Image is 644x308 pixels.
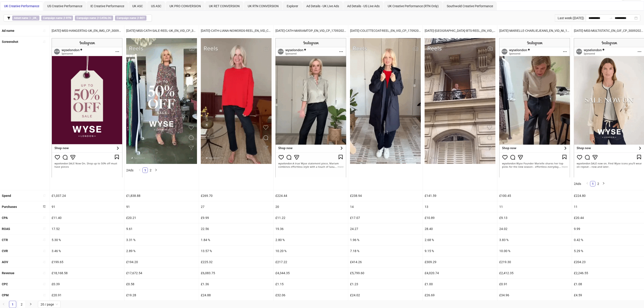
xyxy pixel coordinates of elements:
[50,257,124,267] div: £199.65
[274,25,348,36] div: [DATE]-CATH-MARIAMTOP_EN_VID_CP_17092025_F_CC_SC13_USP9_NEWSEASON
[497,190,572,201] div: £100.45
[274,190,348,201] div: £224.44
[4,14,152,22] button: Adset name ∋ _UK_Campaign name ∌ RTNCampaign name ∌ CATALOGCampaign name ∌ RET
[41,301,58,308] span: 20 / page
[52,38,122,177] img: Screenshot 120233119412680055
[50,190,124,201] div: £1,037.24
[9,301,16,308] a: 1
[596,181,601,186] a: 2
[348,268,423,278] div: £5,799.60
[140,16,145,20] b: RET
[151,4,161,8] span: US ASC
[350,38,421,164] img: Screenshot 120232457274880055
[199,25,273,36] div: [DATE]-CATH-LIANA-NOWORDS-REEL_EN_VID_CP_20082025_F_CC_SC23_USP4_LOFI
[287,4,298,8] span: Explorer
[43,238,46,241] span: sort-ascending
[586,182,589,185] span: left
[47,4,82,8] span: US Creative Performance
[66,16,71,20] b: RTN
[2,282,8,286] b: CPC
[199,223,273,234] div: 22.56
[497,212,572,223] div: £9.13
[124,257,199,267] div: £194.20
[609,16,613,20] span: to
[497,257,572,267] div: £219.30
[199,212,273,223] div: £9.99
[142,168,148,173] li: 1
[199,201,273,212] div: 27
[601,181,606,186] button: right
[38,301,61,308] div: Page Size
[27,301,34,308] button: right
[2,29,14,32] b: Ad name
[50,25,124,36] div: [DATE]-MSS-HANGERTAG-UK_EN_IMG_CP_30092025_F_CC_SC5_USP1_SALE
[148,168,153,173] a: 2
[274,234,348,245] div: 2.80 %
[126,168,133,172] span: 2 Ads
[137,168,142,173] button: left
[124,212,199,223] div: £20.21
[2,205,17,209] b: Purchases
[124,290,199,301] div: £19.28
[148,168,153,173] li: 2
[497,290,572,301] div: £34.96
[585,181,590,186] button: left
[423,268,497,278] div: £4,020.74
[497,246,572,256] div: 10.00 %
[423,201,497,212] div: 13
[9,301,16,308] li: 1
[497,25,572,36] div: [DATE]-MARIELLE-CHARLIEJEANS_EN_VID_NI_12092025_F_CC_SC7_USP4_NEWSEASON
[423,223,497,234] div: 28.40
[199,234,273,245] div: 1.84 %
[274,290,348,301] div: £32.06
[124,279,199,290] div: £0.58
[43,294,46,297] span: sort-ascending
[447,4,493,8] span: Southwold Creative Performance
[348,223,423,234] div: 24.27
[43,205,46,208] span: sort-descending
[132,4,143,8] span: UK ASC
[138,169,141,171] span: left
[100,16,111,20] b: CATALOG
[248,4,279,8] span: UK RTN CONVERSION
[43,283,46,286] span: sort-ascending
[497,279,572,290] div: £0.91
[124,246,199,256] div: 2.89 %
[274,201,348,212] div: 20
[43,16,62,20] b: Campaign name
[2,260,8,264] b: AOV
[348,190,423,201] div: £238.94
[499,38,570,177] img: Screenshot 120232125982180055
[348,25,423,36] div: [DATE]-COLETTECOAT-REEL_EN_VID_CP_17092025_F_CC_SC13_USP9_NEWSEASON
[115,16,147,21] span: ∌
[347,4,380,8] span: Ad Details - US Live Ads
[124,268,199,278] div: £17,672.54
[596,181,601,186] li: 2
[50,279,124,290] div: £0.39
[126,38,197,164] img: Screenshot 120233115191330055
[199,246,273,256] div: 13.57 %
[155,169,157,171] span: right
[43,249,46,253] span: sort-ascending
[423,190,497,201] div: £141.59
[199,268,273,278] div: £6,083.75
[497,268,572,278] div: £2,412.35
[423,246,497,256] div: 9.15 %
[497,201,572,212] div: 11
[590,181,595,186] a: 1
[199,279,273,290] div: £1.36
[50,223,124,234] div: 17.52
[423,212,497,223] div: £10.89
[574,182,581,186] span: 2 Ads
[306,4,339,8] span: Ad Details - UK Live Ads
[2,271,14,275] b: Revenue
[153,168,159,173] li: Next Page
[50,201,124,212] div: 91
[2,216,8,220] b: CPA
[348,212,423,223] div: £17.07
[50,212,124,223] div: £11.40
[124,190,199,201] div: £1,838.88
[609,16,613,20] span: swap-right
[423,257,497,267] div: £309.29
[43,194,46,197] span: sort-ascending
